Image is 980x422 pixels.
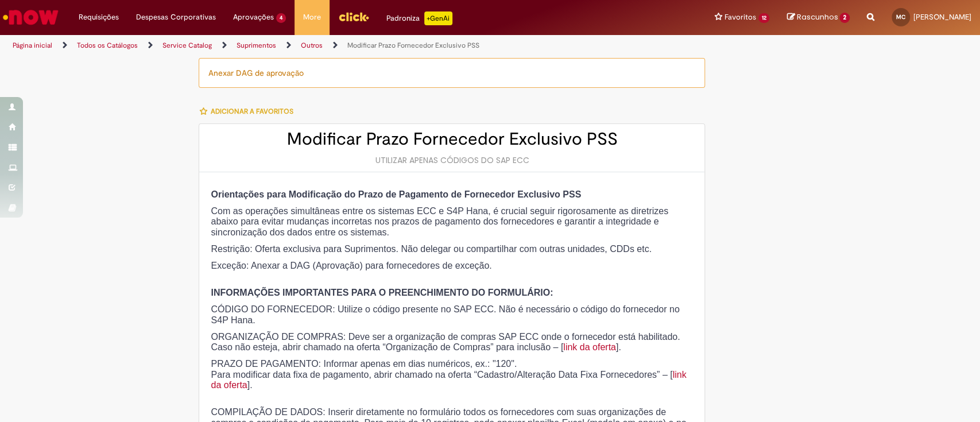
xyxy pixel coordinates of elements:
[211,359,693,401] p: PRAZO DE PAGAMENTO: Informar apenas em dias numéricos, ex.: "120". Para modificar data fixa de pa...
[211,332,693,353] p: ORGANIZAÇÃO DE COMPRAS: Deve ser a organização de compras SAP ECC onde o fornecedor está habilita...
[211,154,693,166] div: UTILIZAR APENAS CÓDIGOS DO SAP ECC
[303,11,321,23] span: More
[199,99,299,123] button: Adicionar a Favoritos
[211,244,693,254] p: Restrição: Oferta exclusiva para Suprimentos. Não delegar ou compartilhar com outras unidades, CD...
[211,370,686,390] a: link da oferta
[386,11,452,25] div: Padroniza
[211,130,693,149] h2: Modificar Prazo Fornecedor Exclusivo PSS
[725,11,756,23] span: Favoritos
[913,12,971,22] span: [PERSON_NAME]
[211,304,693,326] p: CÓDIGO DO FORNECEDOR: Utilize o código presente no SAP ECC. Não é necessário o código do forneced...
[79,11,119,23] span: Requisições
[758,13,770,23] span: 12
[210,107,293,116] span: Adicionar a Favoritos
[136,11,216,23] span: Despesas Corporativas
[162,41,212,50] a: Service Catalog
[77,41,138,50] a: Todos os Catálogos
[199,58,705,88] div: Anexar DAG de aprovação
[796,11,838,22] span: Rascunhos
[237,41,276,50] a: Suprimentos
[233,11,274,23] span: Aprovações
[839,13,850,23] span: 2
[896,13,905,21] span: MC
[787,12,850,23] a: Rascunhos
[563,342,616,352] a: link da oferta
[276,13,286,23] span: 4
[347,41,479,50] a: Modificar Prazo Fornecedor Exclusivo PSS
[211,288,553,297] strong: INFORMAÇÕES IMPORTANTES PARA O PREENCHIMENTO DO FORMULÁRIO:
[9,35,645,56] ul: Trilhas de página
[211,189,581,199] strong: Orientações para Modificação do Prazo de Pagamento de Fornecedor Exclusivo PSS
[338,8,369,25] img: click_logo_yellow_360x200.png
[301,41,323,50] a: Outros
[1,6,60,29] img: ServiceNow
[13,41,52,50] a: Página inicial
[211,261,693,282] p: Exceção: Anexar a DAG (Aprovação) para fornecedores de exceção.
[424,11,452,25] p: +GenAi
[211,206,693,238] p: Com as operações simultâneas entre os sistemas ECC e S4P Hana, é crucial seguir rigorosamente as ...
